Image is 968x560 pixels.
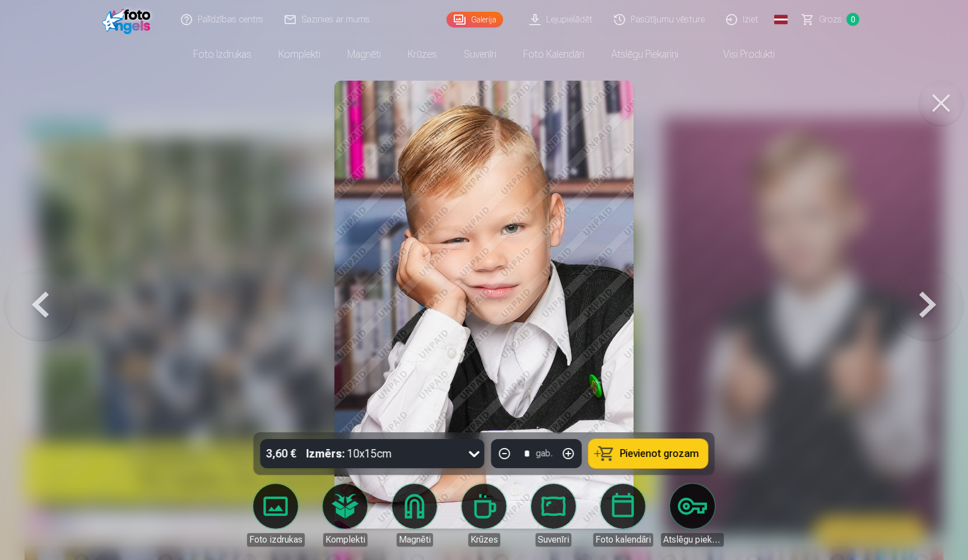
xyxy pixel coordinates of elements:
[450,39,510,70] a: Suvenīri
[846,13,859,26] span: 0
[620,449,699,459] span: Pievienot grozam
[692,39,788,70] a: Visi produkti
[383,484,446,547] a: Magnēti
[598,39,692,70] a: Atslēgu piekariņi
[323,533,367,547] div: Komplekti
[536,447,553,460] div: gab.
[334,39,394,70] a: Magnēti
[522,484,585,547] a: Suvenīri
[453,484,515,547] a: Krūzes
[592,484,654,547] a: Foto kalendāri
[589,439,708,468] button: Pievienot grozam
[247,533,305,547] div: Foto izdrukas
[260,439,302,468] div: 3,60 €
[510,39,598,70] a: Foto kalendāri
[102,4,155,34] img: /fa1
[306,446,345,461] strong: Izmērs :
[536,533,571,547] div: Suvenīri
[265,39,334,70] a: Komplekti
[306,439,392,468] div: 10x15cm
[446,12,503,27] a: Galerija
[244,484,307,547] a: Foto izdrukas
[593,533,653,547] div: Foto kalendāri
[314,484,376,547] a: Komplekti
[661,533,724,547] div: Atslēgu piekariņi
[661,484,724,547] a: Atslēgu piekariņi
[819,13,842,26] span: Grozs
[468,533,500,547] div: Krūzes
[397,533,433,547] div: Magnēti
[180,39,265,70] a: Foto izdrukas
[394,39,450,70] a: Krūzes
